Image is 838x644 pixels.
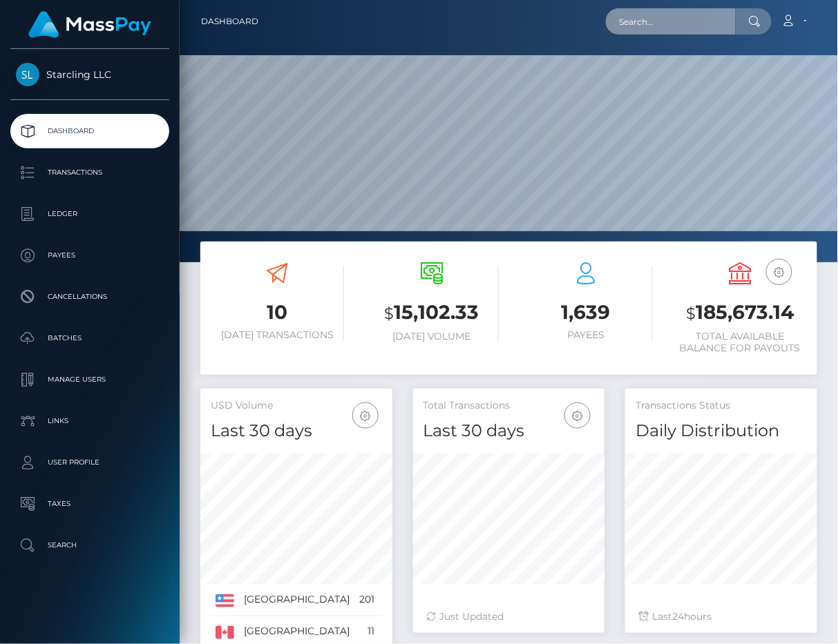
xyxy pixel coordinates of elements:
[674,331,807,354] h6: Total Available Balance for Payouts
[211,299,344,326] h3: 10
[211,419,382,443] h4: Last 30 days
[16,535,164,556] p: Search
[16,369,164,390] p: Manage Users
[10,445,169,480] a: User Profile
[10,114,169,148] a: Dashboard
[16,286,164,307] p: Cancellations
[16,328,164,349] p: Batches
[16,162,164,183] p: Transactions
[639,610,803,625] div: Last hours
[636,399,807,413] h5: Transactions Status
[201,7,258,36] a: Dashboard
[636,419,807,443] h4: Daily Distribution
[10,68,169,81] span: Starcling LLC
[10,404,169,438] a: Links
[365,299,498,327] h3: 15,102.33
[16,245,164,266] p: Payees
[354,585,379,616] td: 201
[379,585,423,616] td: 84.45%
[10,197,169,231] a: Ledger
[427,610,591,625] div: Just Updated
[674,299,807,327] h3: 185,673.14
[672,611,684,623] span: 24
[16,494,164,514] p: Taxes
[211,329,344,341] h6: [DATE] Transactions
[10,362,169,397] a: Manage Users
[216,594,234,607] img: US.png
[16,452,164,473] p: User Profile
[423,399,595,413] h5: Total Transactions
[16,411,164,431] p: Links
[384,304,394,323] small: $
[239,585,354,616] td: [GEOGRAPHIC_DATA]
[16,63,39,86] img: Starcling LLC
[10,280,169,314] a: Cancellations
[423,419,595,443] h4: Last 30 days
[28,11,151,38] img: MassPay Logo
[16,121,164,142] p: Dashboard
[10,528,169,563] a: Search
[16,204,164,224] p: Ledger
[686,304,696,323] small: $
[10,321,169,355] a: Batches
[365,331,498,342] h6: [DATE] Volume
[211,399,382,413] h5: USD Volume
[216,626,234,638] img: CA.png
[10,238,169,273] a: Payees
[10,487,169,521] a: Taxes
[606,8,736,35] input: Search...
[10,155,169,190] a: Transactions
[520,329,653,341] h6: Payees
[520,299,653,326] h3: 1,639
